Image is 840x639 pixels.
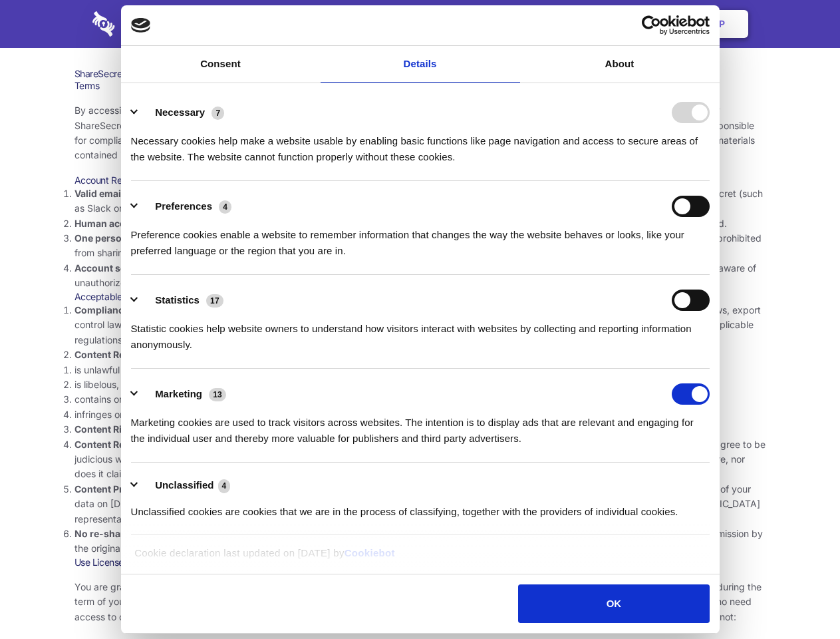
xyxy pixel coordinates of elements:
[773,572,824,623] iframe: Drift Widget Chat Controller
[74,528,142,539] strong: No re-sharing.
[603,3,661,45] a: Login
[74,291,766,303] h3: Acceptable Use
[121,46,321,83] a: Consent
[209,388,226,401] span: 13
[74,407,766,422] li: infringes on any proprietary right of any party, including patent, trademark, trade secret, copyr...
[74,363,766,377] li: is unlawful or promotes unlawful activities
[74,186,766,216] li: You must provide a valid email address, either directly, or through approved third-party integrat...
[74,423,146,435] strong: Content Rights.
[74,303,766,347] li: Your use of the Sharesecret must not violate any applicable laws, including copyright or trademar...
[74,527,766,556] li: If you were the recipient of a Sharesecret link, you agree not to re-share it with anyone else, u...
[155,294,200,306] label: Statistics
[520,46,720,83] a: About
[74,103,766,163] p: By accessing the Sharesecret web application at and any other related services, apps and software...
[131,123,710,165] div: Necessary cookies help make a website usable by enabling basic functions like page navigation and...
[131,311,710,353] div: Statistic cookies help website owners to understand how visitors interact with websites by collec...
[345,547,395,558] a: Cookiebot
[74,261,766,291] li: You are responsible for your own account security, including the security of your Sharesecret acc...
[131,196,240,217] button: Preferences (4)
[131,290,232,311] button: Statistics (17)
[74,439,181,450] strong: Content Responsibility.
[74,556,766,568] h3: Use License
[131,102,233,123] button: Necessary (7)
[74,437,766,482] li: You are solely responsible for the content you share on Sharesecret, and with the people you shar...
[92,11,206,37] img: logo-wordmark-white-trans-d4663122ce5f474addd5e946df7df03e33cb6a1c49d2221995e7729f52c070b2.svg
[74,68,766,80] h1: ShareSecret Terms of Service
[74,262,155,274] strong: Account security.
[131,18,151,33] img: logo
[131,217,710,259] div: Preference cookies enable a website to remember information that changes the way the website beha...
[74,216,766,231] li: Only human beings may create accounts. “Bot” accounts — those created by software, in an automate...
[74,174,766,186] h3: Account Requirements
[131,383,235,405] button: Marketing (13)
[155,106,205,118] label: Necessary
[539,3,601,45] a: Contact
[74,377,766,392] li: is libelous, defamatory, or fraudulent
[74,347,766,422] li: You agree NOT to use Sharesecret to upload or share content that:
[218,479,231,493] span: 4
[124,545,716,571] div: Cookie declaration last updated on [DATE] by
[131,405,710,447] div: Marketing cookies are used to track visitors across websites. The intention is to display ads tha...
[74,80,766,92] h3: Terms
[593,15,710,35] a: Usercentrics Cookiebot - opens in a new window
[518,584,709,623] button: OK
[131,477,239,494] button: Unclassified (4)
[155,200,212,212] label: Preferences
[74,483,150,495] strong: Content Privacy.
[321,46,520,83] a: Details
[155,388,202,399] label: Marketing
[74,349,172,360] strong: Content Restrictions.
[74,580,766,624] p: You are granted permission to use the [DEMOGRAPHIC_DATA] services, subject to these terms of serv...
[74,232,188,244] strong: One person per account.
[74,304,275,316] strong: Compliance with local laws and regulations.
[74,392,766,407] li: contains or installs any active malware or exploits, or uses our platform for exploit delivery (s...
[74,422,766,437] li: You agree that you will use Sharesecret only to secure and share content that you have the right ...
[74,482,766,527] li: You understand that [DEMOGRAPHIC_DATA] or it’s representatives have no ability to retrieve the pl...
[219,200,231,214] span: 4
[74,218,155,229] strong: Human accounts.
[390,3,448,45] a: Pricing
[131,494,710,520] div: Unclassified cookies are cookies that we are in the process of classifying, together with the pro...
[74,231,766,261] li: You are not allowed to share account credentials. Each account is dedicated to the individual who...
[211,106,224,120] span: 7
[206,294,223,308] span: 17
[74,188,127,199] strong: Valid email.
